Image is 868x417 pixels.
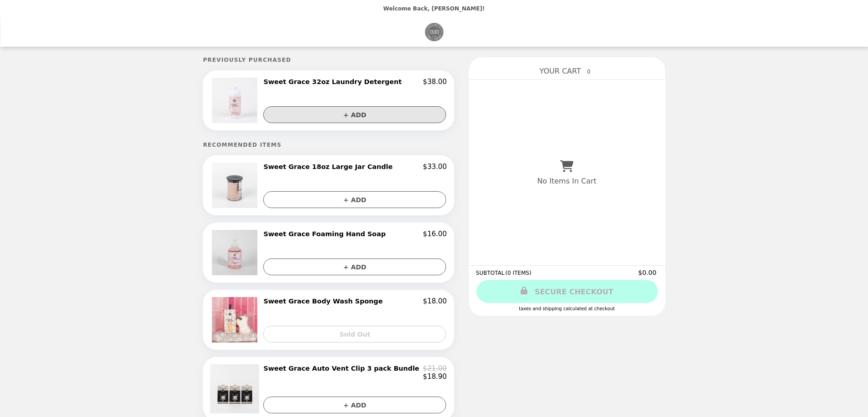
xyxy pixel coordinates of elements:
p: $21.00 [423,364,447,372]
h5: Recommended Items [203,142,454,148]
h2: Sweet Grace Body Wash Sponge [263,297,386,305]
p: No Items In Cart [537,177,596,185]
h2: Sweet Grace 32oz Laundry Detergent [263,78,405,86]
p: $18.00 [423,297,447,305]
img: Sweet Grace Auto Vent Clip 3 pack Bundle [210,364,261,413]
p: $16.00 [423,230,447,238]
img: Sweet Grace 18oz Large Jar Candle [212,163,260,208]
button: + ADD [263,106,446,123]
span: YOUR CART [539,67,581,75]
h2: Sweet Grace Foaming Hand Soap [263,230,389,238]
img: Sweet Grace 32oz Laundry Detergent [212,78,260,123]
button: + ADD [263,191,446,208]
button: + ADD [263,397,446,413]
p: $18.90 [423,372,447,381]
div: Taxes and Shipping calculated at checkout [476,306,658,311]
span: 0 [583,66,594,77]
h5: Previously Purchased [203,57,454,63]
h2: Sweet Grace Auto Vent Clip 3 pack Bundle [263,364,423,372]
img: Sweet Grace Foaming Hand Soap [212,230,260,275]
p: $38.00 [423,78,447,86]
p: Welcome Back, [PERSON_NAME]! [383,5,485,12]
h2: Sweet Grace 18oz Large Jar Candle [263,163,396,171]
p: $33.00 [423,163,447,171]
img: Sweet Grace Body Wash Sponge [212,297,260,343]
span: $0.00 [638,269,658,276]
img: Brand Logo [425,23,443,41]
button: + ADD [263,258,446,275]
span: ( 0 ITEMS ) [505,270,531,276]
span: SUBTOTAL [476,270,506,276]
